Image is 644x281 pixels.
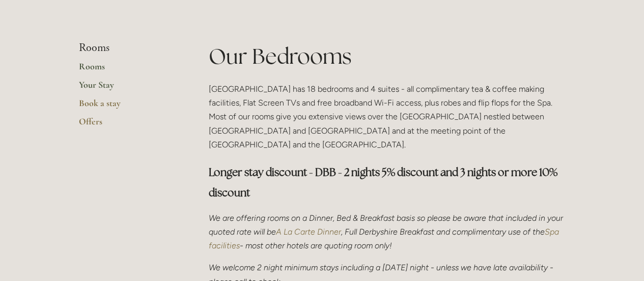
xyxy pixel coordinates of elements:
[209,213,565,237] em: We are offering rooms on a Dinner, Bed & Breakfast basis so please be aware that included in your...
[341,227,545,237] em: , Full Derbyshire Breakfast and complimentary use of the
[209,165,559,199] strong: Longer stay discount - DBB - 2 nights 5% discount and 3 nights or more 10% discount
[79,41,176,55] li: Rooms
[276,227,341,237] a: A La Carte Dinner
[209,41,566,71] h1: Our Bedrooms
[79,97,176,116] a: Book a stay
[209,82,566,151] p: [GEOGRAPHIC_DATA] has 18 bedrooms and 4 suites - all complimentary tea & coffee making facilities...
[240,241,392,250] em: - most other hotels are quoting room only!
[79,61,176,79] a: Rooms
[79,79,176,97] a: Your Stay
[79,116,176,134] a: Offers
